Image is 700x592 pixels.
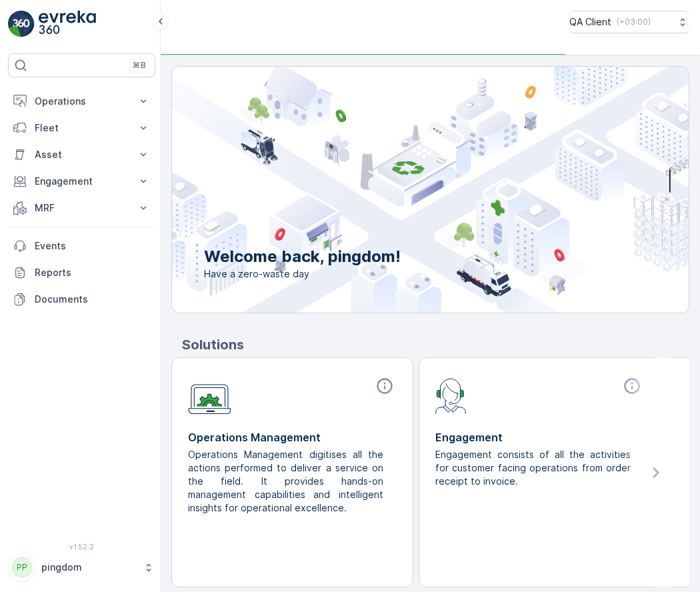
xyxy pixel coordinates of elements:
p: Solutions [182,335,689,355]
button: MRF [8,195,155,221]
p: Operations Management digitises all the actions performed to deliver a service on the field. It p... [188,448,386,515]
p: ( +03:00 ) [617,17,651,27]
span: v 1.52.2 [8,543,155,551]
button: PPpingdom [8,553,155,581]
p: Operations Management [188,429,397,445]
p: Engagement [35,175,129,188]
p: Fleet [35,121,129,135]
img: logo [8,11,35,37]
p: Events [35,239,150,253]
button: Fleet [8,115,155,141]
img: module-icon [435,377,467,414]
a: Events [8,233,155,259]
img: module-icon [188,377,231,415]
p: Welcome back, pingdom! [204,246,401,267]
p: pingdom [41,561,137,574]
img: city illustration [112,67,689,313]
p: Reports [35,266,150,279]
p: Engagement [435,429,644,445]
button: Engagement [8,168,155,195]
a: Documents [8,286,155,313]
p: QA Client [569,15,611,29]
span: Have a zero-waste day [204,267,401,281]
div: PP [11,557,33,578]
button: QA Client(+03:00) [569,11,689,33]
p: ⌘B [133,60,146,71]
button: Operations [8,88,155,115]
p: Asset [35,148,129,161]
img: logo_light-DOdMpM7g.png [39,11,96,37]
button: Asset [8,141,155,168]
p: Engagement consists of all the activities for customer facing operations from order receipt to in... [435,448,633,488]
p: Operations [35,95,129,108]
p: Documents [35,293,150,306]
p: MRF [35,201,129,215]
a: Reports [8,259,155,286]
